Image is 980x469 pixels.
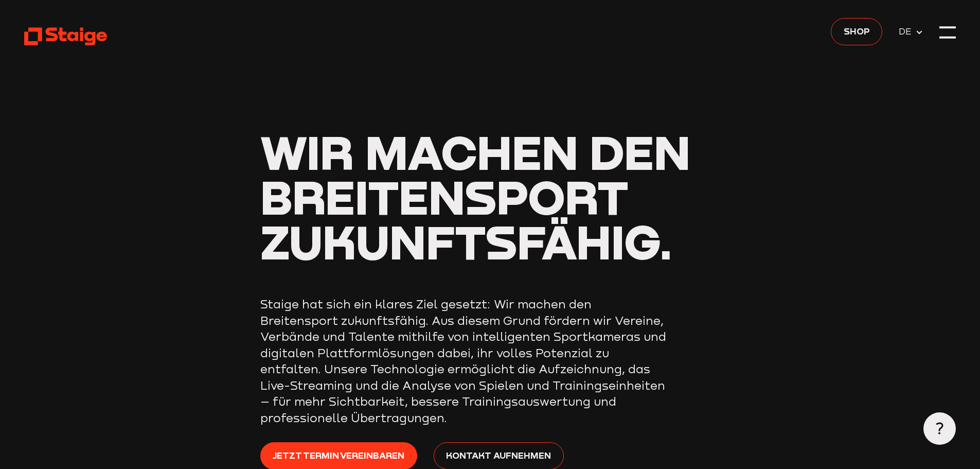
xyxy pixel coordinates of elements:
[844,24,870,38] span: Shop
[273,448,404,463] span: Jetzt Termin vereinbaren
[899,24,915,39] span: DE
[446,448,551,463] span: Kontakt aufnehmen
[260,296,672,426] p: Staige hat sich ein klares Ziel gesetzt: Wir machen den Breitensport zukunftsfähig. Aus diesem Gr...
[831,18,882,45] a: Shop
[260,124,690,269] span: Wir machen den Breitensport zukunftsfähig.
